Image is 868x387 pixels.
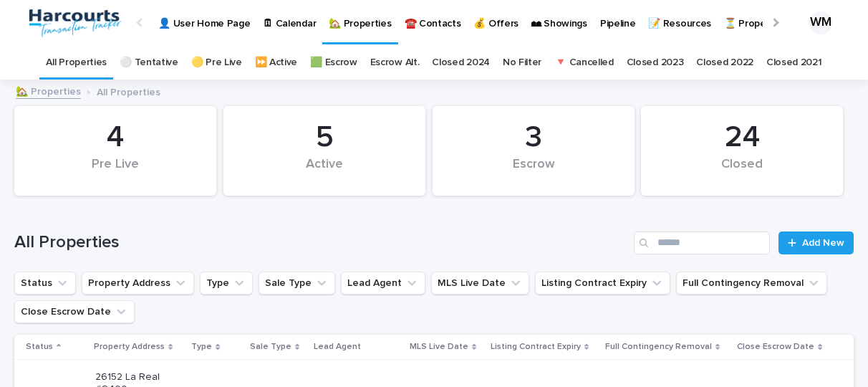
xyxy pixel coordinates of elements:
[39,120,192,156] div: 4
[39,157,192,187] div: Pre Live
[314,339,361,355] p: Lead Agent
[676,272,827,295] button: Full Contingency Removal
[191,46,242,80] a: 🟡 Pre Live
[248,157,401,187] div: Active
[120,46,178,80] a: ⚪️ Tentative
[14,272,76,295] button: Status
[802,238,844,248] span: Add New
[16,82,81,99] a: 🏡 Properties
[766,46,822,80] a: Closed 2021
[457,120,610,156] div: 3
[809,11,832,34] div: WM
[255,46,298,80] a: ⏩ Active
[554,46,614,80] a: 🔻 Cancelled
[310,46,357,80] a: 🟩 Escrow
[341,272,425,295] button: Lead Agent
[778,231,854,254] a: Add New
[634,231,770,254] input: Search
[431,272,529,295] button: MLS Live Date
[627,46,684,80] a: Closed 2023
[94,339,165,355] p: Property Address
[46,46,107,80] a: All Properties
[26,339,53,355] p: Status
[191,339,212,355] p: Type
[200,272,253,295] button: Type
[503,46,541,80] a: No Filter
[82,272,194,295] button: Property Address
[737,339,814,355] p: Close Escrow Date
[259,272,335,295] button: Sale Type
[14,232,628,253] h1: All Properties
[457,157,610,187] div: Escrow
[248,120,401,156] div: 5
[665,157,819,187] div: Closed
[29,9,122,37] img: aRr5UT5PQeWb03tlxx4P
[410,339,468,355] p: MLS Live Date
[370,46,420,80] a: Escrow Alt.
[432,46,490,80] a: Closed 2024
[696,46,753,80] a: Closed 2022
[491,339,581,355] p: Listing Contract Expiry
[535,272,670,295] button: Listing Contract Expiry
[97,83,160,99] p: All Properties
[605,339,712,355] p: Full Contingency Removal
[250,339,291,355] p: Sale Type
[665,120,819,156] div: 24
[14,300,135,323] button: Close Escrow Date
